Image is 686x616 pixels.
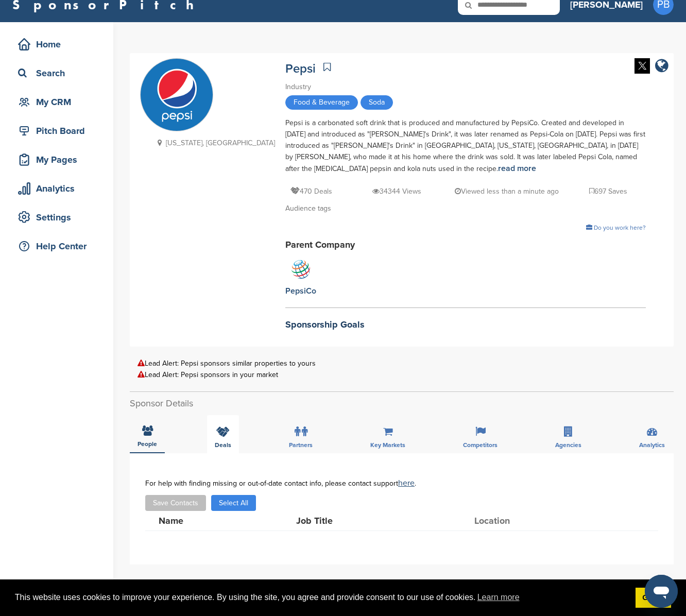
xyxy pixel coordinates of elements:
[153,136,275,149] p: [US_STATE], [GEOGRAPHIC_DATA]
[10,119,103,143] a: Pitch Board
[130,397,674,410] h2: Sponsor Details
[159,516,272,525] div: Name
[296,516,451,525] div: Job Title
[636,588,671,608] a: dismiss cookie message
[10,148,103,172] a: My Pages
[634,58,650,74] img: Twitter white
[15,150,103,169] div: My Pages
[141,59,213,132] img: Sponsorpitch & Pepsi
[288,256,314,282] img: Sponsorpitch & PepsiCo
[655,58,668,75] a: company link
[476,590,521,605] a: learn more about cookies
[15,208,103,227] div: Settings
[10,206,103,229] a: Settings
[10,234,103,258] a: Help Center
[10,32,103,56] a: Home
[138,360,666,367] div: Lead Alert: Pepsi sponsors similar properties to yours
[285,256,316,297] a: PepsiCo
[138,371,666,379] div: Lead Alert: Pepsi sponsors in your market
[15,35,103,54] div: Home
[639,442,665,448] span: Analytics
[285,285,316,297] div: PepsiCo
[586,224,646,231] a: Do you work here?
[498,163,536,174] a: read more
[285,117,646,175] div: Pepsi is a carbonated soft drink that is produced and manufactured by PepsiCo. Created and develo...
[372,185,421,198] p: 34344 Views
[145,495,206,511] button: Save Contacts
[474,516,552,525] div: Location
[463,442,498,448] span: Competitors
[555,442,581,448] span: Agencies
[361,95,393,110] span: Soda
[10,90,103,114] a: My CRM
[138,441,157,447] span: People
[10,177,103,200] a: Analytics
[289,442,313,448] span: Partners
[285,95,358,110] span: Food & Beverage
[589,185,627,198] p: 697 Saves
[645,575,678,608] iframe: Button to launch messaging window
[10,61,103,85] a: Search
[15,64,103,82] div: Search
[285,61,316,76] a: Pepsi
[145,479,658,487] div: For help with finding missing or out-of-date contact info, please contact support .
[594,224,646,231] span: Do you work here?
[285,238,646,252] h2: Parent Company
[215,442,231,448] span: Deals
[455,185,559,198] p: Viewed less than a minute ago
[211,495,256,511] button: Select All
[285,318,646,332] h2: Sponsorship Goals
[285,81,646,93] div: Industry
[15,179,103,198] div: Analytics
[370,442,405,448] span: Key Markets
[15,590,627,605] span: This website uses cookies to improve your experience. By using the site, you agree and provide co...
[285,203,646,214] div: Audience tags
[398,478,415,488] a: here
[15,122,103,140] div: Pitch Board
[15,93,103,111] div: My CRM
[15,237,103,255] div: Help Center
[290,185,332,198] p: 470 Deals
